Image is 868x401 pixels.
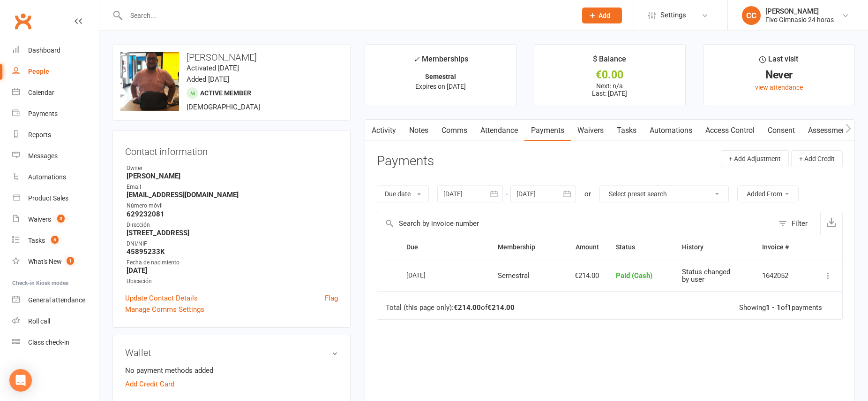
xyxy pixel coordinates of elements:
[200,89,251,97] span: Active member
[413,53,468,70] div: Memberships
[28,173,66,181] div: Automations
[12,311,99,332] a: Roll call
[791,150,843,167] button: + Add Credit
[403,120,435,141] a: Notes
[127,164,338,173] div: Owner
[28,89,54,96] div: Calendar
[187,75,229,84] time: Added [DATE]
[127,229,338,237] strong: [STREET_ADDRESS]
[721,150,789,167] button: + Add Adjustment
[413,55,419,64] i: ✓
[474,120,524,141] a: Attendance
[28,216,51,223] div: Waivers
[801,120,859,141] a: Assessments
[28,46,60,54] div: Dashboard
[406,268,449,282] div: [DATE]
[57,215,65,223] span: 3
[571,120,610,141] a: Waivers
[125,304,204,315] a: Manage Comms Settings
[610,120,643,141] a: Tasks
[187,64,239,72] time: Activated [DATE]
[120,52,343,62] h3: [PERSON_NAME]
[12,103,99,124] a: Payments
[377,212,774,235] input: Search by invoice number
[737,185,799,202] button: Added From
[127,172,338,180] strong: [PERSON_NAME]
[125,365,338,376] li: No payment methods added
[398,235,489,259] th: Due
[51,236,59,244] span: 6
[28,258,62,265] div: What's New
[127,210,338,218] strong: 629232081
[127,201,338,210] div: Número móvil
[556,260,607,292] td: €214.00
[643,120,699,141] a: Automations
[377,185,429,202] button: Due date
[12,332,99,353] a: Class kiosk mode
[28,296,85,304] div: General attendance
[766,303,781,312] strong: 1 - 1
[415,83,466,90] span: Expires on [DATE]
[28,194,68,202] div: Product Sales
[556,235,607,259] th: Amount
[454,303,481,312] strong: €214.00
[435,120,474,141] a: Comms
[543,70,677,80] div: €0.00
[12,230,99,251] a: Tasks 6
[127,239,338,248] div: DNI/NIF
[754,260,808,292] td: 1642052
[125,378,174,390] a: Add Credit Card
[754,235,808,259] th: Invoice #
[11,9,35,33] a: Clubworx
[593,53,626,70] div: $ Balance
[755,84,803,91] a: view attendance
[673,235,754,259] th: History
[125,293,198,304] a: Update Contact Details
[386,304,515,312] div: Total (this page only): of
[28,110,58,117] div: Payments
[12,82,99,103] a: Calendar
[365,120,403,141] a: Activity
[28,339,69,346] div: Class check-in
[699,120,761,141] a: Access Control
[712,70,846,80] div: Never
[765,7,834,15] div: [PERSON_NAME]
[28,237,45,244] div: Tasks
[582,8,622,23] button: Add
[127,221,338,230] div: Dirección
[487,303,515,312] strong: €214.00
[12,40,99,61] a: Dashboard
[325,293,338,304] a: Flag
[660,5,686,26] span: Settings
[761,120,801,141] a: Consent
[9,369,32,392] div: Open Intercom Messenger
[543,82,677,97] p: Next: n/a Last: [DATE]
[67,257,74,265] span: 1
[774,212,820,235] button: Filter
[742,6,761,25] div: CC
[12,124,99,146] a: Reports
[759,53,798,70] div: Last visit
[12,209,99,230] a: Waivers 3
[127,183,338,192] div: Email
[28,68,49,75] div: People
[123,9,570,22] input: Search...
[787,303,792,312] strong: 1
[127,266,338,275] strong: [DATE]
[616,271,652,280] span: Paid (Cash)
[377,154,434,169] h3: Payments
[12,167,99,188] a: Automations
[12,290,99,311] a: General attendance kiosk mode
[127,258,338,267] div: Fecha de nacimiento
[187,103,260,111] span: [DEMOGRAPHIC_DATA]
[599,12,610,19] span: Add
[765,15,834,24] div: Fivo Gimnasio 24 horas
[127,247,338,256] strong: 45895233K
[28,131,51,139] div: Reports
[127,277,338,286] div: Ubicación
[489,235,556,259] th: Membership
[12,251,99,272] a: What's New1
[127,191,338,199] strong: [EMAIL_ADDRESS][DOMAIN_NAME]
[792,218,808,229] div: Filter
[425,73,456,80] strong: Semestral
